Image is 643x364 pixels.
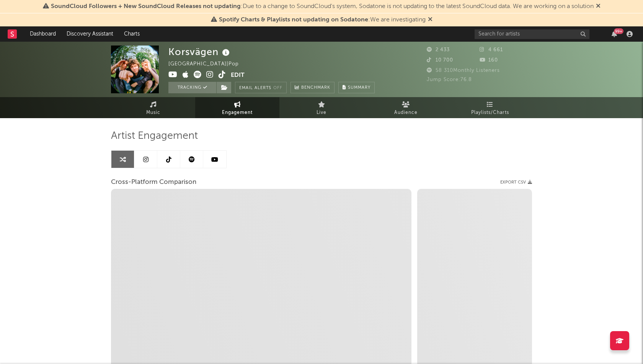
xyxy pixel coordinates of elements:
span: 58 310 Monthly Listeners [427,68,500,73]
span: Engagement [222,108,253,117]
span: : Due to a change to SoundCloud's system, Sodatone is not updating to the latest SoundCloud data.... [51,3,594,10]
a: Playlists/Charts [448,97,532,118]
button: Edit [231,71,245,80]
a: Engagement [195,97,279,118]
button: 99+ [612,31,617,37]
a: Discovery Assistant [61,26,119,42]
span: Dismiss [596,3,601,10]
a: Benchmark [290,82,335,93]
span: Artist Engagement [111,132,198,141]
span: Music [146,108,160,117]
a: Charts [119,26,145,42]
div: 99 + [614,28,623,34]
span: Summary [348,86,370,90]
button: Email AlertsOff [235,82,287,93]
a: Dashboard [24,26,61,42]
span: : We are investigating [219,17,426,23]
span: SoundCloud Followers + New SoundCloud Releases not updating [51,3,241,10]
span: Dismiss [428,17,432,23]
span: Benchmark [301,83,330,93]
button: Export CSV [500,180,532,185]
button: Tracking [168,82,216,93]
span: Playlists/Charts [471,108,509,117]
span: Jump Score: 76.8 [427,77,472,82]
span: Live [317,108,326,117]
span: Cross-Platform Comparison [111,178,196,187]
span: 2 433 [427,47,450,52]
span: Audience [394,108,418,117]
input: Search for artists [475,29,589,39]
span: 10 700 [427,58,453,63]
div: [GEOGRAPHIC_DATA] | Pop [168,60,248,69]
div: Korsvägen [168,45,232,58]
a: Music [111,97,195,118]
span: 160 [480,58,498,63]
span: 4 661 [480,47,503,52]
button: Summary [338,82,375,93]
a: Audience [364,97,448,118]
a: Live [279,97,364,118]
em: Off [273,86,282,90]
span: Spotify Charts & Playlists not updating on Sodatone [219,17,368,23]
